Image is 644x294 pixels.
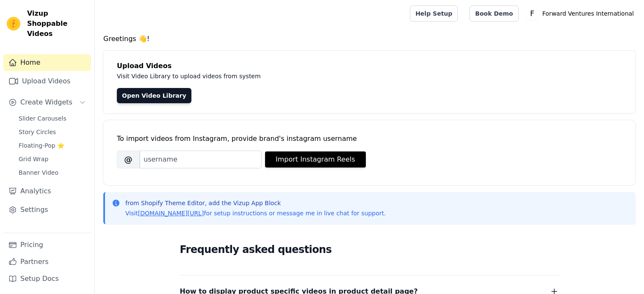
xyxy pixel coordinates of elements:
[470,5,518,22] a: Book Demo
[530,9,534,18] text: F
[3,270,91,287] a: Setup Docs
[14,153,91,165] a: Grid Wrap
[103,34,636,44] h4: Greetings 👋!
[19,114,66,123] span: Slider Carousels
[265,151,366,168] button: Import Instagram Reels
[525,6,637,21] button: F Forward Ventures International
[3,201,91,218] a: Settings
[20,97,72,107] span: Create Widgets
[117,61,622,71] h4: Upload Videos
[3,236,91,253] a: Pricing
[3,94,91,111] button: Create Widgets
[117,151,140,168] span: @
[19,128,56,136] span: Story Circles
[19,168,58,177] span: Banner Video
[125,199,386,207] p: from Shopify Theme Editor, add the Vizup App Block
[125,209,386,217] p: Visit for setup instructions or message me in live chat for support.
[3,73,91,90] a: Upload Videos
[3,253,91,270] a: Partners
[117,134,622,144] div: To import videos from Instagram, provide brand's instagram username
[19,155,48,163] span: Grid Wrap
[539,6,637,21] p: Forward Ventures International
[27,8,88,39] span: Vizup Shoppable Videos
[3,183,91,200] a: Analytics
[14,126,91,138] a: Story Circles
[19,141,64,150] span: Floating-Pop ⭐
[138,210,204,217] a: [DOMAIN_NAME][URL]
[3,54,91,71] a: Home
[140,151,262,168] input: username
[7,17,20,30] img: Vizup
[14,167,91,179] a: Banner Video
[14,140,91,151] a: Floating-Pop ⭐
[14,113,91,124] a: Slider Carousels
[117,88,191,103] a: Open Video Library
[117,71,496,81] p: Visit Video Library to upload videos from system
[180,241,559,258] h2: Frequently asked questions
[410,5,458,22] a: Help Setup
